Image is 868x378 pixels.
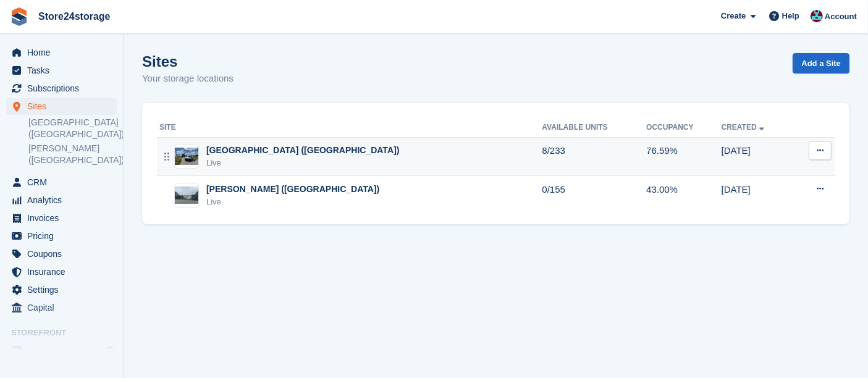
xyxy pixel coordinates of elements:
[27,342,101,359] span: Online Store
[6,44,117,61] a: menu
[646,137,721,176] td: 76.59%
[27,227,101,245] span: Pricing
[142,53,234,70] h1: Sites
[6,98,117,115] a: menu
[6,245,117,262] a: menu
[825,10,857,23] span: Account
[6,191,117,209] a: menu
[33,6,116,27] a: Store24storage
[793,53,849,73] a: Add a Site
[722,137,793,176] td: [DATE]
[27,98,101,115] span: Sites
[811,10,823,22] img: George
[646,118,721,138] th: Occupancy
[206,183,379,196] div: [PERSON_NAME] ([GEOGRAPHIC_DATA])
[722,123,767,132] a: Created
[27,44,101,61] span: Home
[6,227,117,245] a: menu
[27,209,101,227] span: Invoices
[6,174,117,191] a: menu
[6,209,117,227] a: menu
[27,191,101,209] span: Analytics
[6,80,117,97] a: menu
[27,174,101,191] span: CRM
[542,176,646,214] td: 0/155
[721,10,746,22] span: Create
[27,299,101,316] span: Capital
[542,137,646,176] td: 8/233
[6,281,117,298] a: menu
[206,157,399,169] div: Live
[27,80,101,97] span: Subscriptions
[175,148,198,166] img: Image of Manston Airport (Kent) site
[206,144,399,157] div: [GEOGRAPHIC_DATA] ([GEOGRAPHIC_DATA])
[646,176,721,214] td: 43.00%
[782,10,799,22] span: Help
[206,196,379,208] div: Live
[542,118,646,138] th: Available Units
[157,118,542,138] th: Site
[6,299,117,316] a: menu
[28,117,117,140] a: [GEOGRAPHIC_DATA] ([GEOGRAPHIC_DATA])
[142,72,234,86] p: Your storage locations
[6,62,117,79] a: menu
[11,327,123,339] span: Storefront
[10,7,28,26] img: stora-icon-8386f47178a22dfd0bd8f6a31ec36ba5ce8667c1dd55bd0f319d3a0aa187defe.svg
[27,263,101,280] span: Insurance
[27,281,101,298] span: Settings
[102,343,117,358] a: Preview store
[6,263,117,280] a: menu
[28,143,117,166] a: [PERSON_NAME] ([GEOGRAPHIC_DATA])
[27,245,101,262] span: Coupons
[27,62,101,79] span: Tasks
[722,176,793,214] td: [DATE]
[175,187,198,204] img: Image of Warley Brentwood (Essex) site
[6,342,117,359] a: menu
